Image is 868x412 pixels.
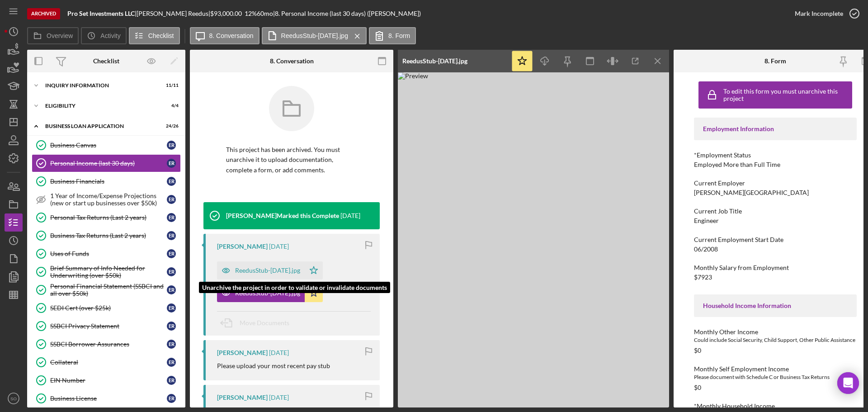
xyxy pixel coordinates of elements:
[694,189,809,196] div: [PERSON_NAME][GEOGRAPHIC_DATA]
[167,141,176,150] div: E R
[694,274,712,281] div: $7923
[27,8,60,19] div: Archived
[50,304,167,312] div: SEDI Cert (over $25k)
[398,72,669,407] img: Preview
[67,9,135,17] b: Pro Set Investments LLC
[32,136,181,154] a: Business CanvasER
[694,246,718,253] div: 06/2008
[50,142,167,149] div: Business Canvas
[50,192,167,207] div: 1 Year of Income/Expense Projections (new or start up businesses over $50k)
[100,32,120,39] label: Activity
[32,190,181,208] a: 1 Year of Income/Expense Projections (new or start up businesses over $50k)ER
[32,353,181,371] a: CollateralER
[269,349,289,356] time: 2025-07-07 20:42
[217,312,298,334] button: Move Documents
[694,384,701,391] div: $0
[32,299,181,317] a: SEDI Cert (over $25k)ER
[235,267,300,274] div: ReedusStub-[DATE].jpg
[190,27,259,44] button: 8. Conversation
[162,103,179,109] div: 4 / 4
[837,372,859,394] div: Open Intercom Messenger
[167,358,176,367] div: E R
[50,214,167,221] div: Personal Tax Returns (Last 2 years)
[50,232,167,239] div: Business Tax Returns (Last 2 years)
[694,208,857,215] div: Current Job Title
[148,32,174,39] label: Checklist
[50,377,167,384] div: EIN Number
[137,10,210,17] div: [PERSON_NAME] Reedus |
[257,10,273,17] div: 60 mo
[217,243,268,250] div: [PERSON_NAME]
[50,250,167,257] div: Uses of Funds
[129,27,180,44] button: Checklist
[694,152,857,159] div: *Employment Status
[167,322,176,331] div: E R
[694,217,719,224] div: Engineer
[50,178,167,185] div: Business Financials
[167,249,176,258] div: E R
[694,347,701,354] div: $0
[369,27,416,44] button: 8. Form
[281,32,348,39] label: ReedusStub-[DATE].jpg
[694,336,857,345] div: Could include Social Security, Child Support, Other Public Assistance
[217,394,268,401] div: [PERSON_NAME]
[50,395,167,402] div: Business License
[217,361,330,371] p: Please upload your most recent pay stub
[703,125,848,133] div: Employment Information
[27,27,79,44] button: Overview
[694,180,857,187] div: Current Employer
[32,371,181,389] a: EIN NumberER
[167,213,176,222] div: E R
[167,231,176,240] div: E R
[45,83,156,88] div: INQUIRY INFORMATION
[235,289,300,297] div: ReedusStub-[DATE].jpg
[50,283,167,297] div: Personal Financial Statement (SSBCI and all over $50k)
[162,123,179,129] div: 24 / 26
[795,5,843,23] div: Mark Incomplete
[694,161,780,168] div: Employed More than Full Time
[93,57,119,65] div: Checklist
[167,394,176,403] div: E R
[694,373,857,382] div: Please document with Schedule C or Business Tax Returns
[50,341,167,348] div: SSBCI Borrower Assurances
[167,376,176,385] div: E R
[245,10,257,17] div: 12 %
[209,32,254,39] label: 8. Conversation
[210,10,245,17] div: $93,000.00
[786,5,863,23] button: Mark Incomplete
[50,322,167,330] div: SSBCI Privacy Statement
[167,340,176,349] div: E R
[273,10,421,17] div: | 8. Personal Income (last 30 days) ([PERSON_NAME])
[217,284,323,302] button: ReedusStub-[DATE].jpg
[270,57,314,65] div: 8. Conversation
[269,394,289,401] time: 2025-04-14 16:46
[50,265,167,279] div: Brief Summary of Info Needed for Underwriting (over $50k)
[269,243,289,250] time: 2025-07-08 16:54
[162,83,179,88] div: 11 / 11
[47,32,73,39] label: Overview
[32,335,181,353] a: SSBCI Borrower AssurancesER
[167,267,176,276] div: E R
[32,245,181,263] a: Uses of FundsER
[50,359,167,366] div: Collateral
[32,263,181,281] a: Brief Summary of Info Needed for Underwriting (over $50k)ER
[694,264,857,271] div: Monthly Salary from Employment
[32,317,181,335] a: SSBCI Privacy StatementER
[32,389,181,407] a: Business LicenseER
[32,208,181,227] a: Personal Tax Returns (Last 2 years)ER
[217,261,323,279] button: ReedusStub-[DATE].jpg
[32,227,181,245] a: Business Tax Returns (Last 2 years)ER
[167,285,176,294] div: E R
[5,389,23,407] button: SO
[226,145,357,175] p: This project has been archived. You must unarchive it to upload documentation, complete a form, o...
[226,212,339,219] div: [PERSON_NAME] Marked this Complete
[167,303,176,313] div: E R
[217,349,268,356] div: [PERSON_NAME]
[240,319,289,327] span: Move Documents
[694,328,857,336] div: Monthly Other Income
[402,57,467,65] div: ReedusStub-[DATE].jpg
[10,396,17,401] text: SO
[764,57,786,65] div: 8. Form
[703,302,848,309] div: Household Income Information
[50,160,167,167] div: Personal Income (last 30 days)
